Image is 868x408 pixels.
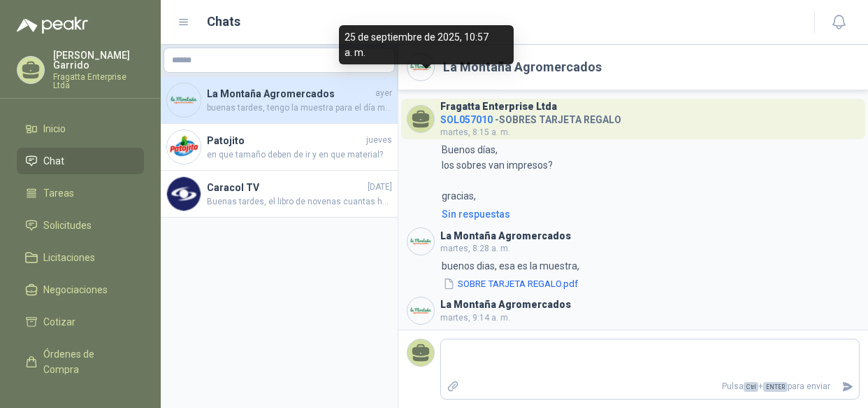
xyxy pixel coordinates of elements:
[53,50,144,70] p: [PERSON_NAME] Garrido
[43,346,131,377] span: Órdenes de Compra
[339,25,514,64] div: 25 de septiembre de 2025, 10:57 a. m.
[161,171,398,218] a: Company LogoCaracol TV[DATE]Buenas tardes, el libro de novenas cuantas hojas tiene?, material y a...
[441,374,465,399] label: Adjuntar archivos
[167,83,201,117] img: Company Logo
[407,54,434,80] img: Company Logo
[161,124,398,171] a: Company LogoPatojitojuevesen que tamaño deben de ir y en que material?
[439,206,860,222] a: Sin respuestas
[442,328,512,343] p: puedes cotizar?
[17,212,144,239] a: Solicitudes
[17,17,88,34] img: Logo peakr
[407,228,434,255] img: Company Logo
[407,297,434,324] img: Company Logo
[43,153,64,169] span: Chat
[366,134,392,147] span: jueves
[440,127,510,137] span: martes, 8:15 a. m.
[440,244,510,253] span: martes, 8:28 a. m.
[17,115,144,142] a: Inicio
[207,148,392,162] span: en que tamaño deben de ir y en que material?
[207,12,240,31] h1: Chats
[465,374,837,399] p: Pulsa + para enviar
[53,73,144,90] p: Fragatta Enterprise Ltda
[442,276,579,291] button: SOBRE TARJETA REGALO.pdf
[440,232,571,240] h3: La Montaña Agromercados
[43,282,108,297] span: Negociaciones
[43,218,92,233] span: Solicitudes
[440,114,493,125] span: SOL057010
[368,181,392,194] span: [DATE]
[17,276,144,303] a: Negociaciones
[440,313,510,323] span: martes, 9:14 a. m.
[836,374,859,399] button: Enviar
[207,180,365,195] h4: Caracol TV
[17,244,144,271] a: Licitaciones
[440,111,621,124] h4: - SOBRES TARJETA REGALO
[207,101,392,115] span: buenas tardes, tengo la muestra para el día martes, te parece bien?
[442,142,553,204] p: Buenos días, los sobres van impresos? gracias,
[207,133,363,148] h4: Patojito
[442,258,579,274] p: buenos dias, esa es la muestra,
[43,121,66,136] span: Inicio
[17,180,144,206] a: Tareas
[744,382,758,392] span: Ctrl
[375,87,392,100] span: ayer
[443,57,602,77] h2: La Montaña Agromercados
[17,148,144,174] a: Chat
[167,177,201,211] img: Company Logo
[17,309,144,335] a: Cotizar
[440,103,557,111] h3: Fragatta Enterprise Ltda
[167,130,201,164] img: Company Logo
[440,301,571,309] h3: La Montaña Agromercados
[442,206,510,222] div: Sin respuestas
[43,185,74,201] span: Tareas
[43,250,95,265] span: Licitaciones
[207,195,392,209] span: Buenas tardes, el libro de novenas cuantas hojas tiene?, material y a cuantas tintas la impresión...
[207,86,372,101] h4: La Montaña Agromercados
[43,314,75,330] span: Cotizar
[763,382,788,392] span: ENTER
[17,341,144,383] a: Órdenes de Compra
[161,77,398,124] a: Company LogoLa Montaña Agromercadosayerbuenas tardes, tengo la muestra para el día martes, te par...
